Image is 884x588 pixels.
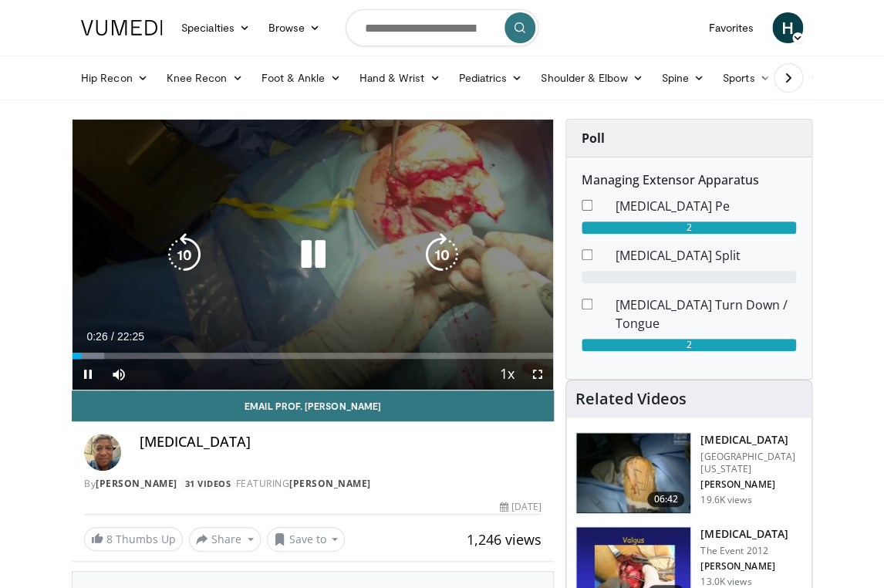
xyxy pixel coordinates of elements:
input: Search topics, interventions [346,9,538,46]
h3: [MEDICAL_DATA] [700,526,788,542]
a: H [772,12,803,43]
div: 2 [582,339,796,351]
a: Pediatrics [449,63,531,93]
div: 2 [582,221,796,234]
img: VuMedi Logo [81,20,163,35]
a: Sports [714,63,780,93]
a: Favorites [699,12,763,43]
h4: Related Videos [575,390,687,408]
video-js: Video Player [73,120,553,390]
h4: [MEDICAL_DATA] [140,434,542,451]
span: 06:42 [647,492,684,507]
span: / [111,330,114,343]
p: [PERSON_NAME] [700,560,788,573]
a: Browse [259,12,330,43]
button: Share [189,527,261,552]
dd: [MEDICAL_DATA] Split [604,246,808,265]
span: 0:26 [86,330,107,343]
a: 31 Videos [180,477,236,490]
a: Hand & Wrist [349,63,449,93]
p: The Event 2012 [700,545,788,557]
img: 38827_0000_3.png.150x105_q85_crop-smart_upscale.jpg [576,433,690,513]
dd: [MEDICAL_DATA] Pe [604,197,808,215]
div: [DATE] [500,500,542,514]
a: Hip Recon [72,63,157,93]
p: [GEOGRAPHIC_DATA][US_STATE] [700,451,802,475]
a: [PERSON_NAME] [289,477,371,490]
button: Save to [267,527,346,552]
button: Mute [103,359,134,390]
button: Playback Rate [491,359,522,390]
button: Fullscreen [522,359,553,390]
span: 1,246 views [467,530,542,549]
a: [PERSON_NAME] [96,477,177,490]
a: Email Prof. [PERSON_NAME] [72,390,554,421]
p: 19.6K views [700,494,751,506]
a: Spine [652,63,713,93]
p: [PERSON_NAME] [700,478,802,491]
a: Specialties [172,12,259,43]
h6: Managing Extensor Apparatus [582,173,796,188]
span: 22:25 [117,330,144,343]
span: 8 [106,532,113,546]
div: Progress Bar [73,353,553,359]
h3: [MEDICAL_DATA] [700,432,802,448]
a: Foot & Ankle [252,63,350,93]
a: 8 Thumbs Up [84,527,183,551]
div: By FEATURING [84,477,542,491]
a: 06:42 [MEDICAL_DATA] [GEOGRAPHIC_DATA][US_STATE] [PERSON_NAME] 19.6K views [575,432,802,514]
dd: [MEDICAL_DATA] Turn Down / Tongue [604,296,808,333]
a: Shoulder & Elbow [531,63,652,93]
a: Knee Recon [157,63,252,93]
strong: Poll [582,130,605,147]
img: Avatar [84,434,121,471]
p: 13.0K views [700,576,751,588]
button: Pause [73,359,103,390]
